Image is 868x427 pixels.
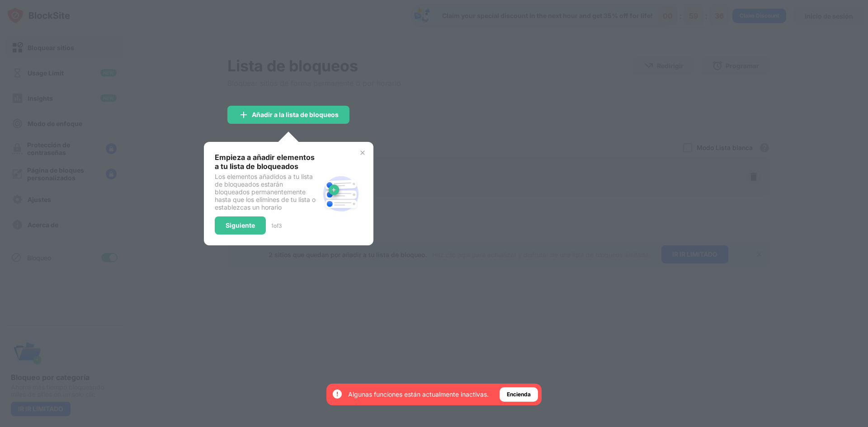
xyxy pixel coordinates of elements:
div: Encienda [507,390,531,399]
div: 1 of 3 [271,222,282,229]
div: Algunas funciones están actualmente inactivas. [348,390,489,399]
img: error-circle-white.svg [332,389,343,399]
img: x-button.svg [359,149,366,156]
div: Añadir a la lista de bloqueos [252,111,339,118]
div: Los elementos añadidos a tu lista de bloqueados estarán bloqueados permanentemente hasta que los ... [215,173,319,211]
div: Siguiente [226,222,255,229]
img: block-site.svg [319,172,363,216]
div: Empieza a añadir elementos a tu lista de bloqueados [215,153,319,171]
